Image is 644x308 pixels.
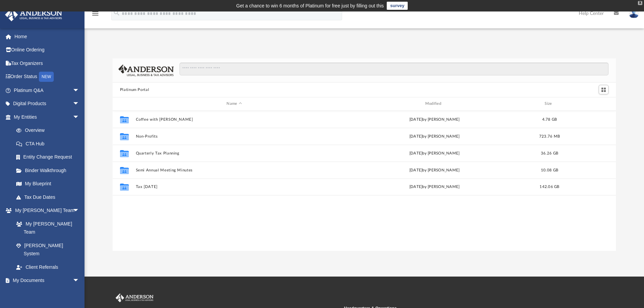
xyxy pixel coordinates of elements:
[73,97,86,111] span: arrow_drop_down
[135,101,333,107] div: Name
[387,2,408,10] a: survey
[91,9,99,18] i: menu
[539,134,560,138] span: 723.76 MB
[336,116,533,122] div: [DATE] by [PERSON_NAME]
[136,185,333,189] button: Tax [DATE]
[120,87,149,93] button: Platinum Portal
[3,8,64,21] img: Anderson Advisors Platinum Portal
[542,117,557,121] span: 4.78 GB
[5,274,86,287] a: My Documentsarrow_drop_down
[5,30,90,43] a: Home
[114,293,155,302] img: Anderson Advisors Platinum Portal
[113,9,120,17] i: search
[9,137,90,150] a: CTA Hub
[73,110,86,124] span: arrow_drop_down
[136,117,333,122] button: Coffee with [PERSON_NAME]
[236,2,384,10] div: Get a chance to win 6 months of Platinum for free just by filling out this
[336,184,533,190] div: [DATE] by [PERSON_NAME]
[540,185,559,189] span: 142.06 GB
[5,70,90,84] a: Order StatusNEW
[136,151,333,156] button: Quarterly Tax Planning
[9,164,90,177] a: Binder Walkthrough
[9,124,90,137] a: Overview
[5,84,90,97] a: Platinum Q&Aarrow_drop_down
[9,177,86,191] a: My Blueprint
[73,84,86,97] span: arrow_drop_down
[638,1,642,5] div: close
[336,150,533,156] div: [DATE] by [PERSON_NAME]
[116,101,133,107] div: id
[336,101,533,107] div: Modified
[541,168,558,172] span: 10.08 GB
[9,150,90,164] a: Entity Change Request
[9,190,90,204] a: Tax Due Dates
[566,101,613,107] div: id
[541,151,558,155] span: 36.26 GB
[113,111,616,251] div: grid
[136,168,333,172] button: Semi Annual Meeting Minutes
[9,217,83,239] a: My [PERSON_NAME] Team
[91,13,99,18] a: menu
[5,43,90,57] a: Online Ordering
[5,204,86,217] a: My [PERSON_NAME] Teamarrow_drop_down
[73,204,86,218] span: arrow_drop_down
[5,56,90,70] a: Tax Organizers
[536,101,563,107] div: Size
[180,63,609,75] input: Search files and folders
[9,239,86,260] a: [PERSON_NAME] System
[39,72,54,82] div: NEW
[5,97,90,111] a: Digital Productsarrow_drop_down
[629,8,639,18] img: User Pic
[336,133,533,139] div: [DATE] by [PERSON_NAME]
[599,85,609,94] button: Switch to Grid View
[5,110,90,124] a: My Entitiesarrow_drop_down
[9,260,86,274] a: Client Referrals
[136,134,333,139] button: Non-Profits
[73,274,86,288] span: arrow_drop_down
[336,167,533,173] div: [DATE] by [PERSON_NAME]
